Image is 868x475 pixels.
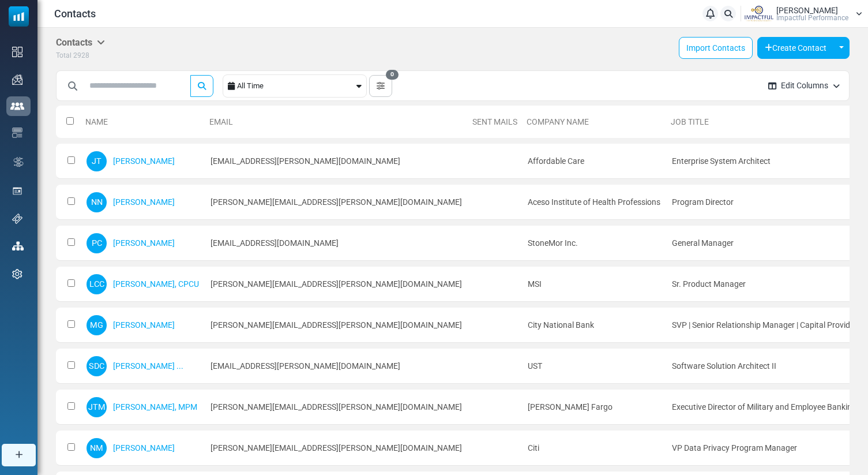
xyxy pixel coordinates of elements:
[205,390,468,425] td: [PERSON_NAME][EMAIL_ADDRESS][PERSON_NAME][DOMAIN_NAME]
[12,47,22,57] img: dashboard-icon.svg
[10,102,24,110] img: contacts-icon-active.svg
[87,151,107,171] span: JT
[522,308,666,343] td: City National Bank
[54,6,96,21] span: Contacts
[522,431,666,466] td: Citi
[87,356,107,376] span: SDC
[87,315,107,335] span: MG
[87,397,107,417] span: JTM
[369,75,392,97] button: 0
[205,267,468,302] td: [PERSON_NAME][EMAIL_ADDRESS][PERSON_NAME][DOMAIN_NAME]
[87,192,107,212] span: NN
[522,144,666,179] td: Affordable Care
[522,349,666,384] td: UST
[205,226,468,261] td: [EMAIL_ADDRESS][DOMAIN_NAME]
[56,51,72,59] span: Total
[113,443,175,452] a: [PERSON_NAME]
[205,308,468,343] td: [PERSON_NAME][EMAIL_ADDRESS][PERSON_NAME][DOMAIN_NAME]
[113,279,199,289] a: [PERSON_NAME], CPCU
[113,156,175,166] a: [PERSON_NAME]
[12,128,22,138] img: email-templates-icon.svg
[205,144,468,179] td: [EMAIL_ADDRESS][PERSON_NAME][DOMAIN_NAME]
[113,320,175,330] a: [PERSON_NAME]
[87,233,107,253] span: PC
[113,402,197,412] a: [PERSON_NAME], MPM
[757,37,834,59] button: Create Contact
[776,14,848,21] span: Impactful Performance
[12,155,25,169] img: workflow.svg
[205,349,468,384] td: [EMAIL_ADDRESS][PERSON_NAME][DOMAIN_NAME]
[56,37,105,48] h5: Contacts
[87,274,107,294] span: LCC
[745,5,862,23] a: User Logo [PERSON_NAME] Impactful Performance
[745,5,773,23] img: User Logo
[527,117,589,126] span: translation missing: en.crm_contacts.form.list_header.company_name
[776,6,838,14] span: [PERSON_NAME]
[113,238,175,248] a: [PERSON_NAME]
[113,197,175,207] a: [PERSON_NAME]
[671,117,709,126] a: Job Title
[87,438,107,458] span: NM
[85,117,108,126] a: Name
[522,390,666,425] td: [PERSON_NAME] Fargo
[205,431,468,466] td: [PERSON_NAME][EMAIL_ADDRESS][PERSON_NAME][DOMAIN_NAME]
[522,226,666,261] td: StoneMor Inc.
[679,37,753,59] a: Import Contacts
[9,6,29,27] img: mailsoftly_icon_blue_white.svg
[12,186,22,196] img: landing_pages.svg
[12,269,22,279] img: settings-icon.svg
[472,117,517,126] a: Sent Mails
[12,74,22,85] img: campaigns-icon.png
[386,70,399,80] span: 0
[209,117,233,126] a: Email
[522,185,666,220] td: Aceso Institute of Health Professions
[205,185,468,220] td: [PERSON_NAME][EMAIL_ADDRESS][PERSON_NAME][DOMAIN_NAME]
[237,75,354,97] div: All Time
[113,361,183,371] a: [PERSON_NAME] ...
[12,214,22,224] img: support-icon.svg
[73,51,89,59] span: 2928
[759,70,849,101] button: Edit Columns
[527,117,589,126] a: Company Name
[522,267,666,302] td: MSI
